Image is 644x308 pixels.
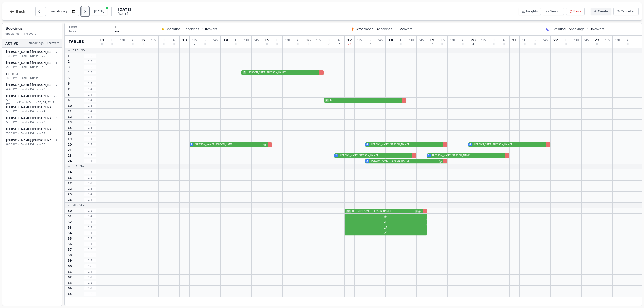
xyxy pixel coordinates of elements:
[194,43,195,46] span: 2
[329,99,400,102] span: Fettes
[526,9,538,13] span: Insights
[398,27,412,31] span: covers
[42,65,43,69] span: 4
[21,120,38,124] span: Food & Drinks
[607,43,608,46] span: 0
[194,143,263,146] span: [PERSON_NAME] [PERSON_NAME]
[378,39,383,42] span: : 45
[161,39,166,42] span: : 30
[68,109,72,113] span: 11
[627,43,629,46] span: 0
[56,105,57,109] span: 3
[84,159,96,163] span: 1 - 4
[21,143,38,146] span: Food & Drinks
[244,39,249,42] span: : 30
[84,187,96,191] span: 1 - 6
[3,103,61,115] button: [PERSON_NAME] [PERSON_NAME]35:30 PM•Food & Drinks•24
[366,143,368,146] span: 4
[595,38,599,42] span: 23
[68,137,72,141] span: 19
[68,154,72,158] span: 23
[573,9,581,13] span: Block
[569,27,584,31] span: bookings
[163,43,165,46] span: 0
[184,43,185,46] span: 0
[18,87,20,91] span: •
[84,126,96,130] span: 1 - 6
[534,43,536,46] span: 0
[130,39,135,42] span: : 45
[84,120,96,124] span: 1 - 6
[6,105,55,109] span: [PERSON_NAME] [PERSON_NAME]
[191,143,192,146] span: 2
[483,43,484,46] span: 0
[6,76,17,80] span: 4:30 PM
[351,210,415,213] span: [PERSON_NAME] [PERSON_NAME]
[68,209,72,213] span: 50
[173,43,175,46] span: 0
[18,143,20,146] span: •
[84,154,96,157] span: 1 - 3
[591,8,611,15] button: Create
[586,43,587,46] span: 0
[398,27,402,31] span: 12
[6,65,17,69] span: 2:30 PM
[151,39,156,42] span: : 15
[431,43,433,46] span: 2
[543,39,548,42] span: : 45
[347,38,352,42] span: 17
[287,43,288,46] span: 0
[563,39,568,42] span: : 15
[380,43,381,46] span: 0
[84,82,96,85] span: 1 - 4
[3,81,61,93] button: [PERSON_NAME] [PERSON_NAME]24:45 PM•Food & Drinks•23
[625,39,630,42] span: : 45
[18,109,20,113] span: •
[101,43,103,46] span: 0
[42,87,45,91] span: 23
[68,87,70,91] span: 7
[203,39,207,42] span: : 30
[141,38,146,42] span: 12
[183,27,199,31] span: bookings
[3,59,61,71] button: [PERSON_NAME] [PERSON_NAME]62:30 PM•Food & Drinks•4
[590,27,594,31] span: 35
[450,39,455,42] span: : 30
[522,39,527,42] span: : 15
[348,43,351,46] span: 22
[431,154,504,157] span: [PERSON_NAME] [PERSON_NAME]
[460,39,465,42] span: : 45
[400,43,402,46] span: 0
[21,76,38,80] span: Food & Drinks
[18,65,20,69] span: •
[39,143,41,146] span: •
[68,71,70,75] span: 4
[84,109,96,113] span: 1 - 4
[68,120,72,124] span: 13
[335,154,337,157] span: 2
[68,65,70,69] span: 3
[172,39,176,42] span: : 45
[24,32,36,36] span: 47 covers
[297,43,299,46] span: 0
[256,43,257,46] span: 0
[306,38,311,42] span: 16
[617,43,618,46] span: 0
[68,93,70,97] span: 8
[369,159,438,163] span: [PERSON_NAME] [PERSON_NAME]
[84,54,96,58] span: 1 - 6
[285,39,290,42] span: : 30
[6,61,55,65] span: [PERSON_NAME] [PERSON_NAME]
[21,54,38,58] span: Food & Drinks
[6,120,17,124] span: 5:30 PM
[205,27,207,31] span: 0
[73,203,88,207] span: Mezzani...
[35,7,43,16] button: Previous day
[68,115,72,119] span: 12
[472,43,474,46] span: 4
[111,43,113,46] span: 0
[84,143,96,146] span: 1 - 4
[84,176,96,180] span: 1 - 2
[69,39,84,44] span: Tables
[3,137,61,148] button: [PERSON_NAME] [PERSON_NAME]48:00 PM•Food & Drinks•20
